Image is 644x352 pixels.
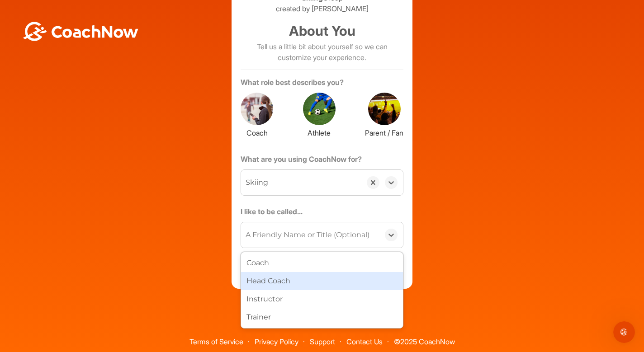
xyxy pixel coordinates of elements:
[19,178,152,197] div: Schedule a Demo with a CoachNow Expert
[303,125,336,138] label: Athlete
[241,77,403,91] label: What role best describes you?
[246,177,268,188] div: Skiing
[241,21,403,41] h1: About You
[17,291,43,298] span: Accueil
[60,269,120,305] button: Conversations
[241,254,403,272] div: Coach
[13,235,168,251] div: CoachNow Academy 101
[19,238,152,248] div: CoachNow Academy 101
[241,3,403,14] p: created by [PERSON_NAME]
[19,139,151,158] div: Nous serons de retour en ligne dans la journée
[22,22,139,41] img: BwLJSsUCoWCh5upNqxVrqldRgqLPVwmV24tXu5FoVAoFEpwwqQ3VIfuoInZCoVCoTD4vwADAC3ZFMkVEQFDAAAAAElFTkSuQmCC
[13,174,168,200] a: Schedule a Demo with a CoachNow Expert
[121,269,181,305] button: Aide
[68,291,113,298] span: Conversations
[19,255,152,264] div: How do I delete my account?
[144,291,158,298] span: Aide
[13,213,168,231] button: Trouver une réponse
[241,272,403,290] div: Head Coach
[156,14,172,31] div: Fermer
[310,337,335,346] a: Support
[18,64,163,80] p: Bonjour Labaune 👋
[241,206,403,221] label: I like to be called...
[9,122,172,165] div: Envoyez-nous un messageNous serons de retour en ligne dans la journée
[241,41,403,63] p: Tell us a little bit about yourself so we can customize your experience.
[241,308,403,326] div: Trainer
[19,129,151,139] div: Envoyez-nous un message
[18,18,96,31] img: logo
[365,125,403,138] label: Parent / Fan
[19,217,92,227] span: Trouver une réponse
[255,337,298,346] a: Privacy Policy
[189,337,243,346] a: Terms of Service
[246,230,369,240] div: A Friendly Name or Title (Optional)
[241,125,273,138] label: Coach
[613,321,635,343] iframe: Intercom live chat
[114,14,132,33] img: Profile image for Amanda
[241,154,403,168] label: What are you using CoachNow for?
[241,290,403,308] div: Instructor
[18,80,163,110] p: Comment pouvons-nous vous aider ?
[13,251,168,268] div: How do I delete my account?
[389,331,459,345] span: © 2025 CoachNow
[346,337,383,346] a: Contact Us
[131,14,149,33] img: Profile image for Maggie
